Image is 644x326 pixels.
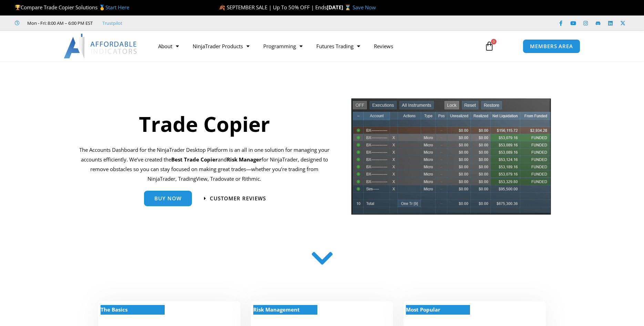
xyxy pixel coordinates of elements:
[253,306,300,313] strong: Risk Management
[64,34,138,59] img: LogoAI | Affordable Indicators – NinjaTrader
[15,4,129,11] span: Compare Trade Copier Solutions 🥇
[79,109,330,138] h1: Trade Copier
[154,196,182,201] span: Buy Now
[102,19,122,27] a: Trustpilot
[474,36,504,56] a: 0
[309,38,367,54] a: Futures Trading
[151,38,477,54] nav: Menu
[491,39,497,44] span: 0
[25,19,93,27] span: Mon - Fri: 8:00 AM – 6:00 PM EST
[350,97,552,220] img: tradecopier | Affordable Indicators – NinjaTrader
[186,38,256,54] a: NinjaTrader Products
[530,44,573,49] span: MEMBERS AREA
[219,4,327,11] span: 🍂 SEPTEMBER SALE | Up To 50% OFF | Ends
[79,145,330,183] p: The Accounts Dashboard for the NinjaTrader Desktop Platform is an all in one solution for managin...
[210,196,266,201] span: Customer Reviews
[171,156,218,163] b: Best Trade Copier
[151,38,186,54] a: About
[352,4,376,11] a: Save Now
[327,4,352,11] strong: [DATE] ⌛
[406,306,440,313] strong: Most Popular
[523,39,580,53] a: MEMBERS AREA
[256,38,309,54] a: Programming
[144,191,192,206] a: Buy Now
[101,306,127,313] strong: The Basics
[204,196,266,201] a: Customer Reviews
[105,4,129,11] a: Start Here
[227,156,262,163] strong: Risk Manager
[367,38,400,54] a: Reviews
[15,5,20,10] img: 🏆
